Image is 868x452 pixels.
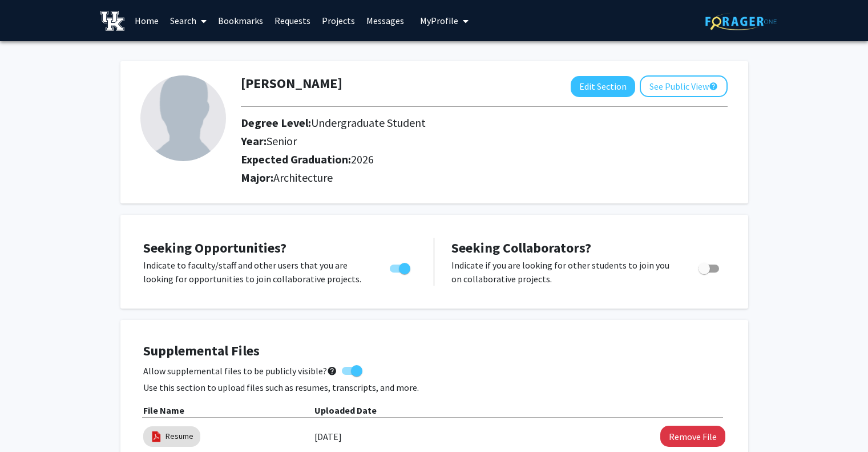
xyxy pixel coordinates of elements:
button: Remove Resume File [660,426,725,447]
span: Senior [267,134,297,148]
mat-icon: help [327,364,337,378]
div: Toggle [694,258,725,275]
button: See Public View [640,75,728,97]
iframe: Chat [9,401,49,443]
span: Seeking Collaborators? [451,239,591,257]
a: Bookmarks [212,1,269,41]
span: 2026 [351,152,374,166]
img: ForagerOne Logo [705,13,777,30]
button: Edit Section [571,76,635,97]
h4: Supplemental Files [143,343,725,359]
a: Projects [316,1,361,41]
label: [DATE] [314,427,342,446]
h2: Expected Graduation: [241,153,649,166]
span: Architecture [273,170,333,185]
a: Search [164,1,212,41]
a: Home [129,1,164,41]
b: File Name [143,405,184,416]
b: Uploaded Date [314,405,377,416]
a: Requests [269,1,316,41]
span: Undergraduate Student [311,115,426,130]
mat-icon: help [709,79,718,93]
h2: Year: [241,134,649,148]
a: Resume [165,430,193,442]
span: Seeking Opportunities? [143,239,286,257]
div: Toggle [385,258,417,275]
img: University of Kentucky Logo [100,11,125,31]
p: Use this section to upload files such as resumes, transcripts, and more. [143,381,725,394]
h1: [PERSON_NAME] [241,75,342,92]
h2: Degree Level: [241,116,649,130]
img: Profile Picture [140,75,226,161]
p: Indicate to faculty/staff and other users that you are looking for opportunities to join collabor... [143,258,368,286]
span: My Profile [420,15,458,26]
img: pdf_icon.png [150,430,163,443]
p: Indicate if you are looking for other students to join you on collaborative projects. [451,258,677,286]
span: Allow supplemental files to be publicly visible? [143,364,337,378]
h2: Major: [241,171,728,185]
a: Messages [361,1,410,41]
